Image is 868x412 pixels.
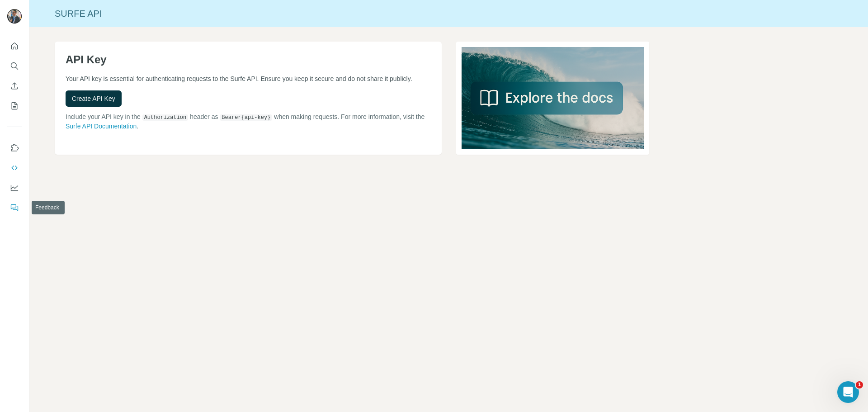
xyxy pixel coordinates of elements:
[7,180,22,196] button: Dashboard
[66,74,431,83] p: Your API key is essential for authenticating requests to the Surfe API. Ensure you keep it secure...
[7,38,22,54] button: Quick start
[72,94,115,103] span: Create API Key
[7,160,22,176] button: Use Surfe API
[7,140,22,156] button: Use Surfe on LinkedIn
[66,90,122,107] button: Create API Key
[7,78,22,94] button: Enrich CSV
[66,112,431,131] p: Include your API key in the header as when making requests. For more information, visit the .
[66,52,431,67] h1: API Key
[220,114,272,121] code: Bearer {api-key}
[7,98,22,114] button: My lists
[142,114,189,121] code: Authorization
[7,199,22,216] button: Feedback
[29,7,868,20] div: Surfe API
[66,123,137,130] a: Surfe API Documentation
[7,9,22,24] img: Avatar
[7,58,22,74] button: Search
[837,381,859,403] iframe: Intercom live chat
[856,381,863,388] span: 1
